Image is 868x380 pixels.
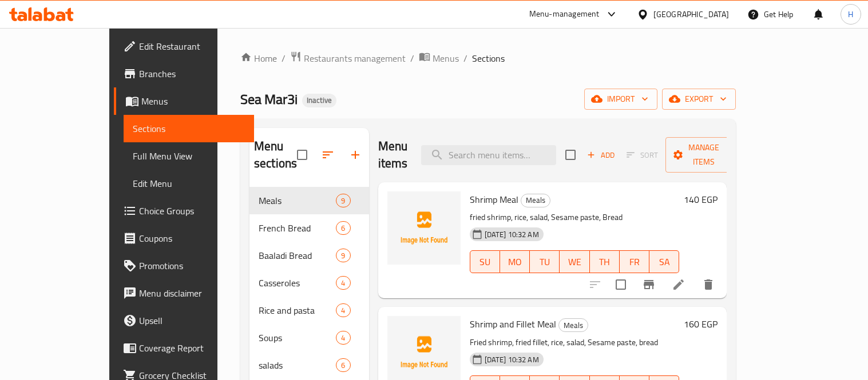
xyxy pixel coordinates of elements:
span: Coupons [139,231,245,245]
button: TU [530,250,560,273]
button: Manage items [665,137,742,173]
a: Restaurants management [290,51,406,66]
li: / [410,51,414,65]
button: export [662,89,736,110]
span: Full Menu View [133,149,245,163]
span: Sea Mar3i [240,86,298,112]
div: salads6 [249,351,369,379]
span: Coverage Report [139,341,245,355]
span: Choice Groups [139,204,245,218]
span: export [671,92,727,106]
button: TH [590,250,620,273]
span: 4 [336,305,350,316]
span: 6 [336,360,350,371]
span: TH [594,254,615,270]
span: import [593,92,648,106]
span: Shrimp Meal [470,191,518,208]
span: Select all sections [290,143,314,167]
span: Select section first [619,146,665,164]
span: WE [564,254,585,270]
div: items [336,331,350,345]
span: MO [505,254,525,270]
span: Select to update [609,273,633,297]
a: Edit Menu [124,170,254,197]
span: Sort sections [314,141,342,169]
div: French Bread6 [249,214,369,242]
a: Branches [114,60,254,87]
span: 4 [336,278,350,289]
div: Meals [558,318,588,332]
div: items [336,221,350,235]
span: FR [624,254,645,270]
div: items [336,303,350,317]
div: items [336,276,350,290]
div: Meals9 [249,187,369,214]
span: Soups [259,331,336,345]
div: Inactive [302,94,336,107]
span: Baaladi Bread [259,249,336,262]
div: items [336,358,350,372]
span: Manage items [675,141,733,169]
span: Meals [559,319,588,332]
span: Promotions [139,259,245,273]
span: salads [259,358,336,372]
span: 9 [336,195,350,206]
a: Promotions [114,252,254,279]
span: 9 [336,250,350,261]
h2: Menu items [378,138,408,172]
li: / [282,51,286,65]
a: Choice Groups [114,197,254,225]
div: Soups4 [249,324,369,351]
span: Select section [558,143,582,167]
span: Menus [433,51,459,65]
button: WE [560,250,589,273]
a: Edit Restaurant [114,33,254,60]
span: Meals [521,194,550,207]
a: Upsell [114,307,254,334]
a: Sections [124,115,254,142]
div: Casseroles4 [249,269,369,297]
span: Meals [259,194,336,207]
input: search [421,145,556,165]
span: SA [654,254,675,270]
span: French Bread [259,221,336,235]
div: Rice and pasta [259,303,336,317]
span: Upsell [139,314,245,327]
div: Baaladi Bread9 [249,242,369,269]
span: Inactive [302,95,336,105]
span: Edit Menu [133,177,245,190]
button: delete [695,271,722,298]
span: Sections [133,122,245,135]
span: TU [534,254,555,270]
button: import [584,89,657,110]
h2: Menu sections [254,138,297,172]
div: Menu-management [529,7,600,21]
span: 4 [336,333,350,343]
button: SA [649,250,679,273]
a: Coupons [114,225,254,252]
span: 6 [336,223,350,234]
nav: breadcrumb [240,51,736,66]
span: Menu disclaimer [139,286,245,300]
div: items [336,249,350,262]
a: Menu disclaimer [114,279,254,307]
a: Menus [419,51,459,66]
span: Branches [139,67,245,81]
button: Add [582,146,619,164]
span: [DATE] 10:32 AM [480,354,544,365]
span: H [848,8,853,21]
span: Casseroles [259,276,336,290]
h6: 140 EGP [684,191,718,207]
a: Full Menu View [124,142,254,170]
span: Menus [141,94,245,108]
span: [DATE] 10:32 AM [480,229,544,240]
button: MO [500,250,530,273]
button: SU [470,250,500,273]
p: Fried shrimp, fried fillet, rice, salad, Sesame paste, bread [470,335,680,350]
